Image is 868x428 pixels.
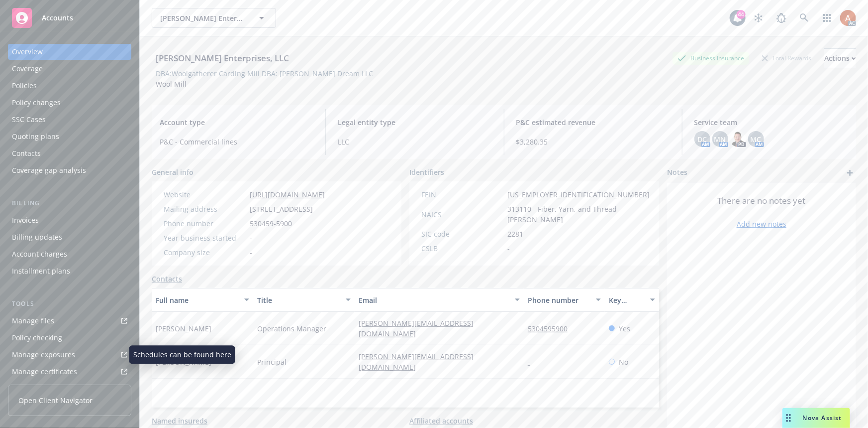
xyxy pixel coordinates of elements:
div: Billing [8,198,131,208]
div: Mailing address [164,204,246,214]
span: - [250,247,252,258]
a: Policy checking [8,330,131,346]
span: MC [751,134,762,144]
div: Key contact [609,295,644,305]
a: Manage certificates [8,364,131,380]
span: - [507,243,510,254]
div: CSLB [421,243,503,254]
a: Stop snowing [749,8,769,28]
a: Add new notes [737,219,786,229]
div: Manage exposures [12,347,75,363]
a: Report a Bug [772,8,791,28]
div: Coverage gap analysis [12,162,86,178]
a: [PERSON_NAME][EMAIL_ADDRESS][DOMAIN_NAME] [359,318,474,338]
a: Contacts [8,145,131,161]
div: Company size [164,247,246,258]
a: Invoices [8,212,131,228]
a: Account charges [8,246,131,262]
div: Policy changes [12,95,61,111]
span: Notes [667,167,687,179]
span: 313110 - Fiber, Yarn, and Thread [PERSON_NAME] [507,204,650,225]
div: Contacts [12,145,41,161]
div: SSC Cases [12,112,46,128]
div: Account charges [12,246,67,262]
span: Accounts [42,14,73,22]
span: [PERSON_NAME] [156,323,211,334]
a: Manage exposures [8,347,131,363]
div: Policy checking [12,330,62,346]
img: photo [730,131,746,147]
a: Policies [8,78,131,94]
button: Title [253,288,355,312]
a: add [844,167,856,179]
button: Full name [152,288,253,312]
div: Title [257,295,340,305]
div: [PERSON_NAME] Enterprises, LLC [152,52,293,65]
span: Identifiers [409,167,444,177]
a: Contacts [152,274,182,284]
div: Total Rewards [757,52,816,64]
a: Overview [8,44,131,60]
a: [URL][DOMAIN_NAME] [250,190,325,199]
span: Service team [694,117,848,128]
div: NAICS [421,209,503,220]
div: Manage files [12,313,54,329]
button: Phone number [524,288,605,312]
a: 5304595900 [528,324,576,333]
a: Switch app [817,8,837,28]
button: Actions [824,48,856,68]
a: Manage files [8,313,131,329]
div: Drag to move [782,408,795,428]
div: Phone number [164,218,246,229]
div: Installment plans [12,263,70,279]
span: General info [152,167,193,177]
img: photo [840,10,856,26]
span: $3,280.35 [516,137,670,147]
span: Legal entity type [338,117,491,128]
a: Named insureds [152,416,207,426]
span: P&C estimated revenue [516,117,670,128]
div: Quoting plans [12,129,59,144]
span: No [619,357,628,367]
button: Email [355,288,524,312]
span: [PERSON_NAME] Enterprises, LLC [160,13,246,23]
div: FEIN [421,189,503,200]
div: Policies [12,78,37,94]
div: Overview [12,44,43,60]
a: Accounts [8,4,131,32]
span: Yes [619,323,630,334]
div: Website [164,189,246,200]
div: Billing updates [12,229,62,245]
button: Nova Assist [782,408,850,428]
span: MN [714,134,726,144]
span: 2281 [507,229,523,239]
div: Invoices [12,212,39,228]
div: DBA: Woolgatherer Carding Mill DBA: [PERSON_NAME] Dream LLC [156,68,373,79]
a: [PERSON_NAME][EMAIL_ADDRESS][DOMAIN_NAME] [359,352,474,372]
span: Principal [257,357,287,367]
button: [PERSON_NAME] Enterprises, LLC [152,8,276,28]
span: There are no notes yet [718,195,806,207]
div: Email [359,295,509,305]
span: Nova Assist [803,414,842,422]
div: 44 [737,10,746,19]
div: Coverage [12,61,43,77]
div: SIC code [421,229,503,239]
div: Phone number [528,295,590,305]
div: Year business started [164,233,246,243]
div: Business Insurance [673,52,749,64]
span: P&C - Commercial lines [160,137,313,147]
a: Policy changes [8,95,131,111]
a: Coverage [8,61,131,77]
div: Full name [156,295,238,305]
span: [STREET_ADDRESS] [250,204,313,214]
span: [US_EMPLOYER_IDENTIFICATION_NUMBER] [507,189,650,200]
a: Affiliated accounts [409,416,473,426]
span: 530459-5900 [250,218,292,229]
div: Tools [8,299,131,309]
button: Key contact [605,288,659,312]
span: LLC [338,137,491,147]
span: Operations Manager [257,323,326,334]
span: - [250,233,252,243]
